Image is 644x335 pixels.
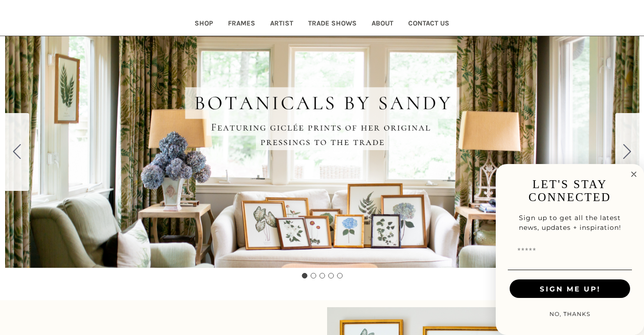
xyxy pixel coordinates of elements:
button: Close dialog [628,169,639,180]
a: Contact Us [401,13,457,36]
button: Go to slide 4 [328,273,334,278]
span: LET'S STAY CONNECTED [529,178,611,203]
button: Go to slide 2 [615,113,639,191]
span: Sign up to get all the latest news, updates + inspiration! [519,214,621,232]
a: Artist [263,13,301,36]
button: NO, THANKS [545,305,595,323]
a: Trade Shows [301,13,364,36]
div: FLYOUT Form [496,164,644,335]
img: undelrine [508,270,632,270]
button: Go to slide 1 [302,273,307,278]
button: Go to slide 3 [319,273,325,278]
a: Shop [187,13,221,36]
a: About [364,13,401,36]
button: Go to slide 5 [5,113,29,191]
button: Go to slide 5 [337,273,342,278]
a: Frames [221,13,263,36]
button: SIGN ME UP! [510,279,630,298]
input: Email [510,242,630,260]
button: Go to slide 2 [310,273,316,278]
